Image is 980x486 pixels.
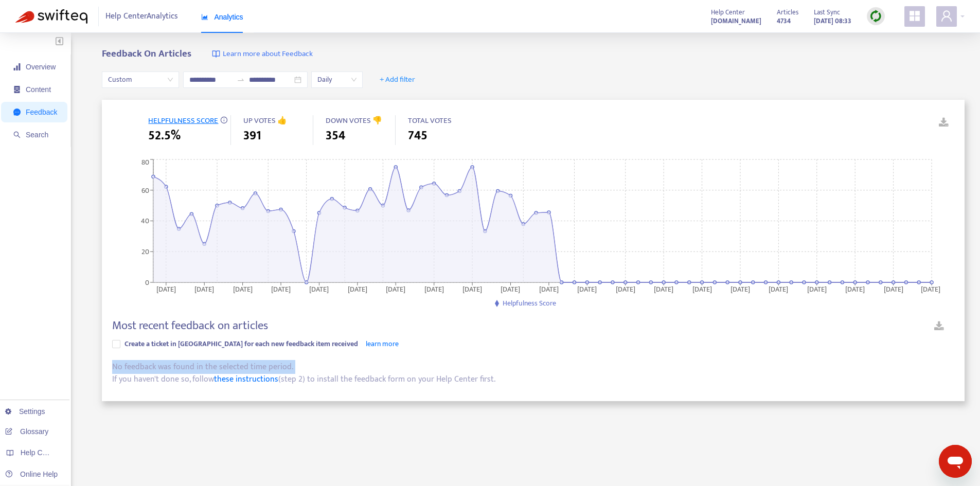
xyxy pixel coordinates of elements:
[102,46,191,62] b: Feedback On Articles
[26,63,56,71] span: Overview
[108,72,173,87] span: Custom
[223,48,313,60] span: Learn more about Feedback
[13,86,21,93] span: container
[692,283,712,295] tspan: [DATE]
[214,372,278,386] a: these instructions
[26,85,51,94] span: Content
[380,74,415,86] span: + Add filter
[386,283,406,295] tspan: [DATE]
[578,283,597,295] tspan: [DATE]
[212,48,313,60] a: Learn more about Feedback
[348,283,367,295] tspan: [DATE]
[940,10,953,22] span: user
[195,283,215,295] tspan: [DATE]
[424,283,444,295] tspan: [DATE]
[846,283,865,295] tspan: [DATE]
[26,131,48,139] span: Search
[112,319,268,333] h4: Most recent feedback on articles
[921,283,941,295] tspan: [DATE]
[201,13,208,21] span: area-chart
[13,131,21,138] span: search
[366,338,399,350] a: learn more
[5,407,45,416] a: Settings
[148,127,181,145] span: 52.5%
[272,283,291,295] tspan: [DATE]
[654,283,674,295] tspan: [DATE]
[233,283,253,295] tspan: [DATE]
[243,127,261,145] span: 391
[141,246,149,258] tspan: 20
[243,114,287,127] span: UP VOTES 👍
[463,283,483,295] tspan: [DATE]
[814,7,840,18] span: Last Sync
[310,283,329,295] tspan: [DATE]
[616,283,635,295] tspan: [DATE]
[26,108,57,116] span: Feedback
[814,15,851,27] strong: [DATE] 08:33
[201,13,243,21] span: Analytics
[156,283,176,295] tspan: [DATE]
[141,215,149,227] tspan: 40
[13,63,21,70] span: signal
[141,156,149,168] tspan: 80
[869,10,882,23] img: sync.dc5367851b00ba804db3.png
[372,71,423,88] button: + Add filter
[807,283,827,295] tspan: [DATE]
[148,114,218,127] span: HELPFULNESS SCORE
[105,7,178,26] span: Help Center Analytics
[5,470,58,478] a: Online Help
[317,72,357,87] span: Daily
[501,283,521,295] tspan: [DATE]
[730,283,750,295] tspan: [DATE]
[237,76,245,84] span: to
[112,373,954,386] div: If you haven't done so, follow (step 2) to install the feedback form on your Help Center first.
[5,427,48,436] a: Glossary
[503,297,556,309] span: Helpfulness Score
[884,283,903,295] tspan: [DATE]
[777,15,791,27] strong: 4734
[15,9,87,24] img: Swifteq
[21,448,63,457] span: Help Centers
[13,109,21,116] span: message
[141,184,149,196] tspan: 60
[939,445,972,478] iframe: Button to launch messaging window
[237,76,245,84] span: swap-right
[326,114,382,127] span: DOWN VOTES 👎
[408,127,427,145] span: 745
[539,283,559,295] tspan: [DATE]
[777,7,798,18] span: Articles
[711,7,745,18] span: Help Center
[908,10,921,22] span: appstore
[212,50,220,58] img: image-link
[145,276,149,288] tspan: 0
[124,338,358,350] span: Create a ticket in [GEOGRAPHIC_DATA] for each new feedback item received
[408,114,452,127] span: TOTAL VOTES
[711,15,761,27] a: [DOMAIN_NAME]
[112,361,954,373] div: No feedback was found in the selected time period.
[769,283,789,295] tspan: [DATE]
[326,127,345,145] span: 354
[711,15,761,27] strong: [DOMAIN_NAME]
